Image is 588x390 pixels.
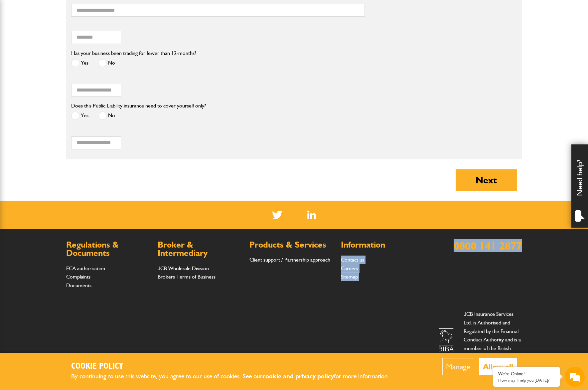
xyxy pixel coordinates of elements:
button: Next [456,169,517,191]
a: Complaints [66,274,90,280]
a: LinkedIn [307,211,316,219]
label: Has your business been trading for fewer than 12-months? [71,51,196,56]
img: Linked In [307,211,316,219]
div: Need help? [571,144,588,228]
label: Yes [71,111,88,120]
h2: Products & Services [249,241,334,249]
a: Brokers Terms of Business [158,274,216,280]
a: Sitemap [341,274,358,280]
p: JCB Insurance Services Ltd. is Authorised and Regulated by the Financial Conduct Authority and is... [464,310,522,369]
a: cookie and privacy policy [262,372,334,380]
h2: Cookie Policy [71,361,400,372]
p: How may I help you today? [498,378,555,383]
label: Yes [71,59,88,67]
a: Contact us [341,257,364,263]
button: Manage [442,358,474,375]
a: Documents [66,282,91,289]
label: Does this Public Liability insurance need to cover yourself only? [71,103,206,108]
h2: Broker & Intermediary [158,241,242,258]
a: FCA authorisation [66,265,105,272]
div: We're Online! [498,371,555,377]
a: JCB Wholesale Division [158,265,209,272]
p: By continuing to use this website, you agree to our use of cookies. See our for more information. [71,371,400,382]
a: 0800 141 2877 [454,239,522,252]
label: No [98,111,115,120]
button: Allow all [479,358,517,375]
a: Client support / Partnership approach [249,257,330,263]
label: No [98,59,115,67]
a: Careers [341,265,358,272]
h2: Information [341,241,426,249]
h2: Regulations & Documents [66,241,151,258]
img: Twitter [272,211,282,219]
